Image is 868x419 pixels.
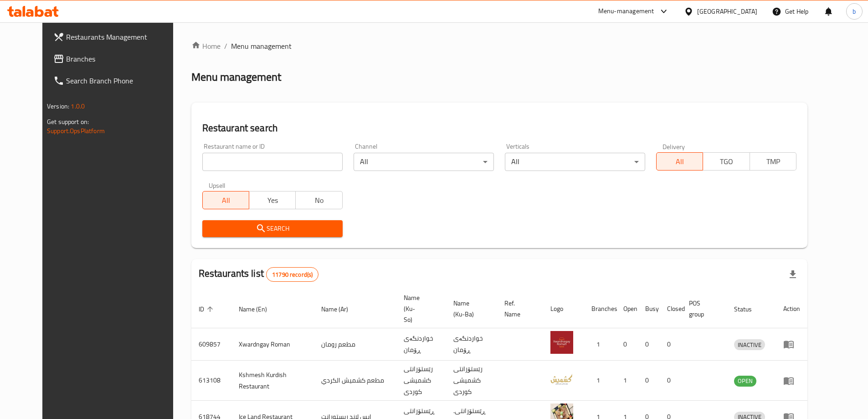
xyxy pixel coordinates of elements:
[734,376,756,386] span: OPEN
[663,143,685,150] label: Delivery
[66,31,180,42] span: Restaurants Management
[71,100,85,112] span: 1.0.0
[191,41,807,52] nav: breadcrumb
[66,53,180,64] span: Branches
[660,328,682,361] td: 0
[584,290,616,328] th: Branches
[754,155,793,168] span: TMP
[191,41,221,52] a: Home
[239,304,279,315] span: Name (En)
[47,125,105,137] a: Support.OpsPlatform
[550,331,573,354] img: Xwardngay Roman
[616,290,638,328] th: Open
[210,223,335,234] span: Search
[776,290,807,328] th: Action
[66,75,180,86] span: Search Branch Phone
[660,290,682,328] th: Closed
[231,41,292,52] span: Menu management
[46,26,187,48] a: Restaurants Management
[734,340,765,350] span: INACTIVE
[453,298,486,320] span: Name (Ku-Ba)
[224,41,227,52] li: /
[616,361,638,401] td: 1
[550,367,573,390] img: Kshmesh Kurdish Restaurant
[638,328,660,361] td: 0
[734,339,765,350] div: INACTIVE
[697,6,757,16] div: [GEOGRAPHIC_DATA]
[46,48,187,70] a: Branches
[354,153,494,171] div: All
[314,328,396,361] td: مطعم رومان
[202,191,249,209] button: All
[660,155,699,168] span: All
[504,298,532,320] span: Ref. Name
[616,328,638,361] td: 0
[199,304,216,315] span: ID
[660,361,682,401] td: 0
[202,220,343,237] button: Search
[598,6,654,17] div: Menu-management
[191,361,231,401] td: 613108
[314,361,396,401] td: مطعم كشميش الكردي
[734,304,764,315] span: Status
[249,191,296,209] button: Yes
[267,270,318,279] span: 11790 record(s)
[202,121,796,135] h2: Restaurant search
[321,304,360,315] span: Name (Ar)
[299,194,339,207] span: No
[209,182,226,188] label: Upsell
[638,361,660,401] td: 0
[396,361,446,401] td: رێستۆرانتی کشمیشى كوردى
[707,155,746,168] span: TGO
[689,298,716,320] span: POS group
[446,328,497,361] td: خواردنگەی ڕۆمان
[231,361,314,401] td: Kshmesh Kurdish Restaurant
[295,191,342,209] button: No
[750,152,796,171] button: TMP
[199,267,319,282] h2: Restaurants list
[505,153,645,171] div: All
[191,70,281,84] h2: Menu management
[202,153,343,171] input: Search for restaurant name or ID..
[638,290,660,328] th: Busy
[206,194,246,207] span: All
[734,376,756,387] div: OPEN
[783,375,800,386] div: Menu
[253,194,292,207] span: Yes
[656,152,703,171] button: All
[853,6,856,16] span: b
[396,328,446,361] td: خواردنگەی ڕۆمان
[543,290,584,328] th: Logo
[47,116,89,128] span: Get support on:
[46,70,187,92] a: Search Branch Phone
[783,339,800,350] div: Menu
[231,328,314,361] td: Xwardngay Roman
[703,152,750,171] button: TGO
[782,264,804,285] div: Export file
[446,361,497,401] td: رێستۆرانتی کشمیشى كوردى
[404,292,435,325] span: Name (Ku-So)
[47,100,69,112] span: Version:
[266,267,318,282] div: Total records count
[191,328,231,361] td: 609857
[584,328,616,361] td: 1
[584,361,616,401] td: 1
